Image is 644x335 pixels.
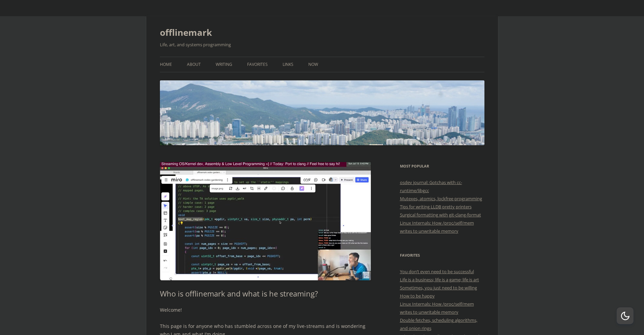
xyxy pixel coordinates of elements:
[160,306,371,314] p: Welcome!
[400,220,474,234] a: Linux Internals: How /proc/self/mem writes to unwritable memory
[400,196,482,202] a: Mutexes, atomics, lockfree programming
[247,57,268,72] a: Favorites
[400,285,477,291] a: Sometimes, you just need to be willing
[160,41,484,49] h2: Life, art, and systems programming
[400,301,474,315] a: Linux Internals: How /proc/self/mem writes to unwritable memory
[400,179,462,194] a: osdev journal: Gotchas with cc-runtime/libgcc
[160,289,371,298] h1: Who is offlinemark and what is he streaming?
[187,57,201,72] a: About
[400,251,484,259] h3: Favorites
[160,80,484,145] img: offlinemark
[400,212,481,218] a: Surgical formatting with git-clang-format
[160,57,172,72] a: Home
[283,57,293,72] a: Links
[308,57,318,72] a: Now
[400,162,484,170] h3: Most Popular
[400,277,479,283] a: Life is a business; life is a game; life is art
[216,57,232,72] a: Writing
[400,293,435,299] a: How to be happy
[400,268,474,275] a: You don’t even need to be successful
[400,204,472,210] a: Tips for writing LLDB pretty printers
[160,24,212,41] a: offlinemark
[400,317,477,331] a: Double fetches, scheduling algorithms, and onion rings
